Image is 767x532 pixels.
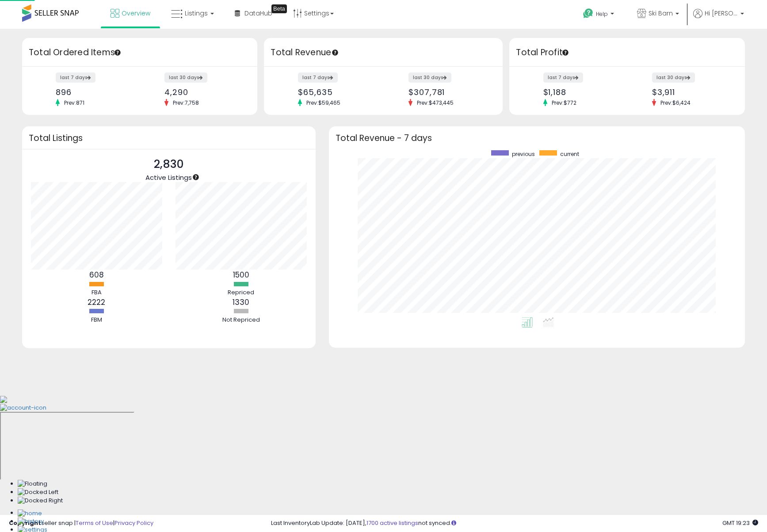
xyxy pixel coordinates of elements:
label: last 30 days [652,72,695,83]
label: last 30 days [408,72,451,83]
img: Docked Left [18,488,58,497]
label: last 7 days [298,72,338,83]
img: Home [18,509,42,518]
img: Docked Right [18,497,63,505]
h3: Total Revenue [271,46,496,59]
div: Tooltip anchor [561,49,569,57]
p: 2,830 [145,156,192,173]
h3: Total Ordered Items [29,46,251,59]
label: last 7 days [543,72,583,83]
img: History [18,517,44,526]
span: Listings [185,9,208,18]
div: Not Repriced [214,316,267,324]
div: $3,911 [652,87,729,97]
a: Help [576,1,623,29]
span: Help [596,10,608,18]
span: Prev: 871 [60,99,89,106]
span: Prev: $772 [547,99,581,106]
span: previous [512,150,535,158]
span: Ski Barn [649,9,673,18]
div: 896 [56,87,133,97]
b: 1500 [233,270,249,280]
div: Tooltip anchor [192,173,200,181]
span: Hi [PERSON_NAME] [705,9,738,18]
div: FBM [70,316,123,324]
i: Get Help [583,8,594,19]
div: Tooltip anchor [331,49,339,57]
label: last 30 days [164,72,207,83]
div: $1,188 [543,87,621,97]
div: Tooltip anchor [271,4,287,13]
div: 4,290 [164,87,242,97]
div: Repriced [214,289,267,297]
span: DataHub [244,9,272,18]
span: Prev: $6,424 [656,99,695,106]
div: $65,635 [298,87,377,97]
div: $307,781 [408,87,487,97]
b: 1330 [233,297,249,308]
h3: Total Listings [29,135,309,141]
h3: Total Profit [516,46,738,59]
span: Prev: $473,445 [412,99,458,106]
div: Tooltip anchor [114,49,122,57]
span: Overview [122,9,150,18]
label: last 7 days [56,72,95,83]
span: Prev: 7,758 [168,99,203,106]
span: Prev: $59,465 [302,99,345,106]
h3: Total Revenue - 7 days [336,135,738,141]
b: 608 [89,270,104,280]
div: FBA [70,289,123,297]
span: Active Listings [145,173,192,182]
img: Floating [18,480,47,488]
a: Hi [PERSON_NAME] [693,9,744,29]
span: current [560,150,579,158]
b: 2222 [88,297,105,308]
